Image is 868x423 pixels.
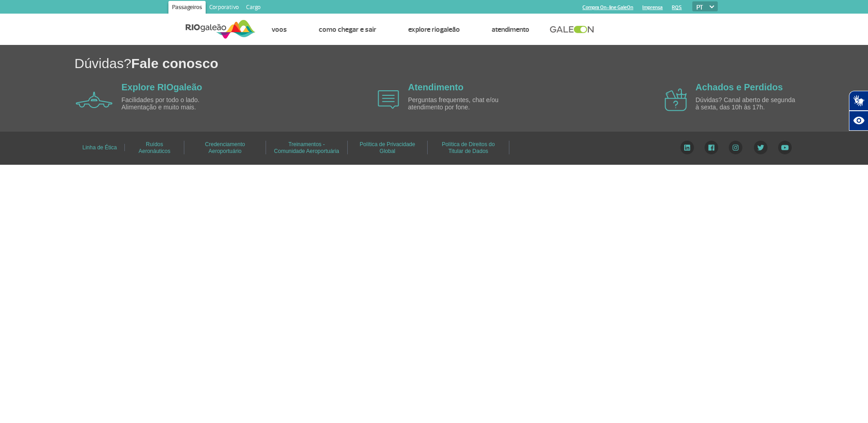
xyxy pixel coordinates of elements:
[82,141,117,154] a: Linha de Ética
[849,111,868,131] button: Abrir recursos assistivos.
[849,91,868,131] div: Plugin de acessibilidade da Hand Talk.
[705,141,718,154] img: Facebook
[672,5,682,10] a: RQS
[205,138,245,157] a: Credenciamento Aeroportuário
[695,97,800,111] p: Dúvidas? Canal aberto de segunda à sexta, das 10h às 17h.
[319,25,376,34] a: Como chegar e sair
[680,141,694,154] img: LinkedIn
[74,54,868,73] h1: Dúvidas?
[442,138,495,157] a: Política de Direitos do Titular de Dados
[849,91,868,111] button: Abrir tradutor de língua de sinais.
[138,138,170,157] a: Ruídos Aeronáuticos
[360,138,415,157] a: Política de Privacidade Global
[492,25,529,34] a: Atendimento
[242,1,264,15] a: Cargo
[122,82,202,92] a: Explore RIOgaleão
[582,5,633,10] a: Compra On-line GaleOn
[778,141,792,154] img: YouTube
[271,25,287,34] a: Voos
[695,82,783,92] a: Achados e Perdidos
[754,141,768,154] img: Twitter
[665,89,687,111] img: airplane icon
[408,82,464,92] a: Atendimento
[168,1,206,15] a: Passageiros
[206,1,242,15] a: Corporativo
[729,141,743,154] img: Instagram
[378,90,399,109] img: airplane icon
[122,97,226,111] p: Facilidades por todo o lado. Alimentação e muito mais.
[642,5,663,10] a: Imprensa
[76,92,113,108] img: airplane icon
[131,56,218,71] span: Fale conosco
[408,97,513,111] p: Perguntas frequentes, chat e/ou atendimento por fone.
[408,25,460,34] a: Explore RIOgaleão
[274,138,339,157] a: Treinamentos - Comunidade Aeroportuária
